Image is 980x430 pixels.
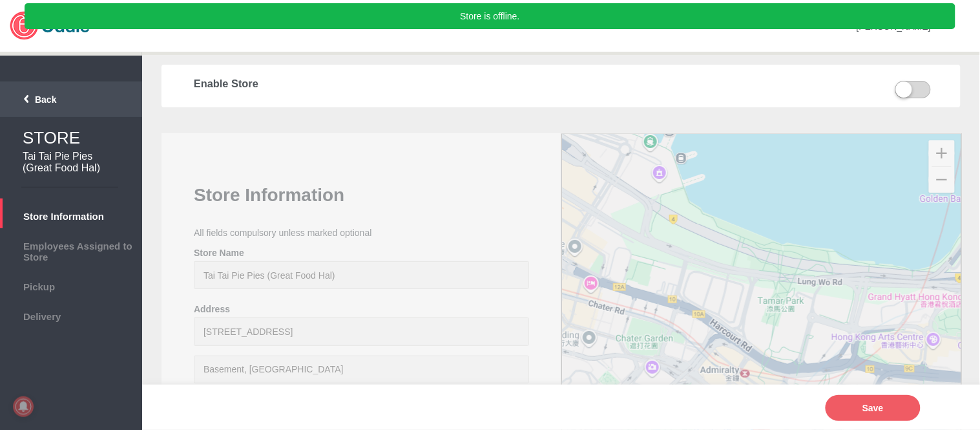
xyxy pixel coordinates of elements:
[6,208,136,222] span: Store Information
[194,261,529,289] input: Store Name
[25,3,955,29] div: Store is offline.
[194,78,745,90] h3: Enable Store
[5,94,56,105] span: Back
[194,185,529,206] h1: Store Information
[194,228,529,238] p: All fields compulsory unless marked optional
[194,304,529,314] h4: Address
[6,308,136,322] span: Delivery
[23,128,142,148] h1: STORE
[826,395,921,421] button: Save
[23,151,123,174] h2: Tai Tai Pie Pies (Great Food Hal)
[6,278,136,292] span: Pickup
[194,317,529,345] input: 31 Orchard Road
[194,356,529,383] input: #03-51 or B1-14
[6,237,136,263] span: Employees Assigned to Store
[929,140,955,166] button: Zoom in
[194,248,529,258] h4: Store Name
[929,167,955,193] button: Zoom out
